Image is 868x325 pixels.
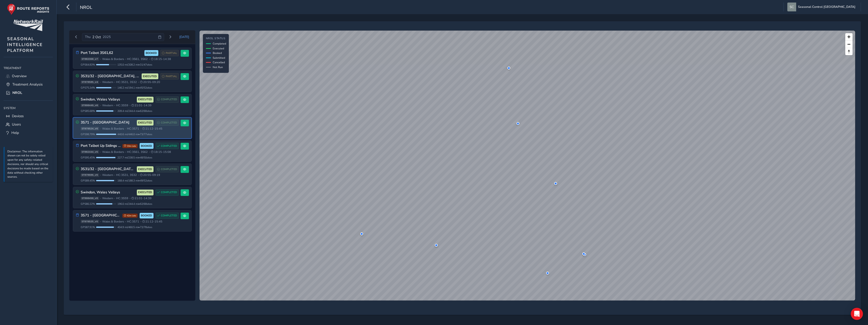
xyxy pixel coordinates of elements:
[85,35,91,39] span: Thu
[13,20,43,31] img: customer logo
[142,220,162,224] span: 21:12 - 15:45
[4,80,53,89] a: Treatment Analysis
[125,127,126,130] span: •
[166,34,174,40] button: Next day
[81,150,99,154] span: ST882444_v5
[179,35,189,39] span: [DATE]
[102,127,124,131] span: Wales & Borders
[4,129,53,137] a: Help
[122,214,138,218] span: 42m late
[140,220,141,223] span: •
[151,57,171,61] span: 18:15 - 14:38
[176,33,193,41] button: Today
[161,97,177,101] span: COMPLETED
[7,36,43,53] span: SEASONAL INTELLIGENCE PLATFORM
[200,31,855,300] canvas: Map
[125,58,126,60] span: •
[125,220,126,223] span: •
[845,40,853,48] button: Zoom out
[100,81,101,84] span: •
[102,173,113,177] span: Western
[100,174,101,176] span: •
[12,82,43,87] span: Treatment Analysis
[12,122,21,127] span: Users
[114,174,115,176] span: •
[138,174,139,176] span: •
[81,190,135,195] h3: Swindon, Wales Valleys
[7,150,50,179] p: Disclaimer: The information shown can not be solely relied upon for any safety-related decisions,...
[138,81,139,84] span: •
[117,202,152,206] span: 196.0 mi / 244.4 mi • 62 / 68 sites
[81,57,99,61] span: ST882360_v7
[12,114,24,118] span: Devices
[149,58,150,60] span: •
[166,51,177,55] span: PARTIAL
[81,86,95,90] span: GPS 75.34 %
[100,104,101,107] span: •
[213,60,225,64] span: Cancelled
[125,151,126,153] span: •
[117,86,152,90] span: 146.2 mi / 194.1 mi • 45 / 52 sites
[161,214,177,218] span: COMPLETED
[117,132,152,136] span: 440.6 mi / 446.0 mi • 73 / 77 sites
[213,56,225,60] span: Submitted
[117,109,152,113] span: 209.4 mi / 244.4 mi • 62 / 68 sites
[117,63,152,67] span: 135.0 mi / 208.2 mi • 31 / 47 sites
[166,74,177,78] span: PARTIAL
[787,3,796,11] img: diamond-layout
[4,112,53,120] a: Devices
[81,127,99,130] span: ST878524_v5
[213,51,222,55] span: Booked
[81,132,95,136] span: GPS 98.79 %
[4,89,53,97] a: NROL
[100,220,101,223] span: •
[81,179,95,182] span: GPS 89.45 %
[102,220,124,224] span: Wales & Borders
[213,65,223,69] span: Not Run
[132,104,151,107] span: 21:01 - 14:39
[81,225,95,229] span: GPS 87.91 %
[117,156,152,159] span: 227.7 mi / 238.5 mi • 48 / 50 sites
[140,127,141,130] span: •
[787,3,857,11] button: Seasonal Control [GEOGRAPHIC_DATA]
[127,220,139,224] span: HC: 3S71
[81,63,95,67] span: GPS 64.83 %
[845,48,853,55] button: Reset bearing to north
[100,58,101,60] span: •
[127,57,148,61] span: HC: 3S61, 3S62
[81,80,99,84] span: ST878585_v4
[81,173,99,177] span: ST878606_v5
[4,64,53,72] div: Treatment
[161,167,177,171] span: COMPLETED
[100,151,101,153] span: •
[12,90,22,95] span: NROL
[146,51,157,55] span: BOOKED
[103,35,111,39] span: 2025
[4,72,53,80] a: Overview
[141,144,152,148] span: BOOKED
[845,33,853,40] button: Zoom in
[92,35,101,39] span: 2 Oct
[81,202,95,206] span: GPS 80.22 %
[138,190,152,194] span: EXECUTED
[81,120,135,125] h3: 3S71 - [GEOGRAPHIC_DATA]
[81,144,121,148] h3: Port Talbot Up Sidings ThO
[140,173,160,177] span: 20:55 - 09:19
[7,4,49,15] img: rr logo
[127,127,139,131] span: HC: 3S71
[161,144,177,148] span: COMPLETED
[11,130,19,135] span: Help
[114,197,115,200] span: •
[141,214,152,218] span: BOOKED
[81,167,135,171] h3: 3S31/32 - [GEOGRAPHIC_DATA], [GEOGRAPHIC_DATA] [GEOGRAPHIC_DATA] & [GEOGRAPHIC_DATA]
[149,151,150,153] span: •
[161,121,177,125] span: COMPLETED
[122,144,138,148] span: 33m late
[213,42,226,46] span: Completed
[81,197,99,200] span: ST898450_v5
[142,127,162,131] span: 21:12 - 15:45
[81,220,99,223] span: ST878525_v5
[138,167,152,171] span: EXECUTED
[81,51,143,55] h3: Port Talbot 3S61,62
[100,197,101,200] span: •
